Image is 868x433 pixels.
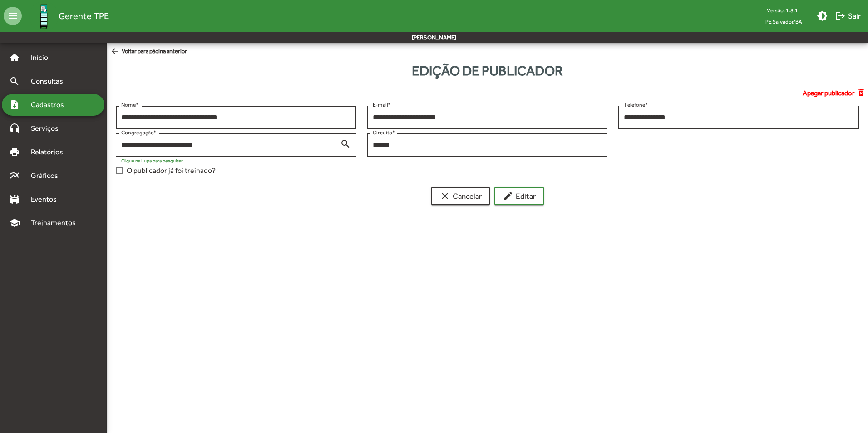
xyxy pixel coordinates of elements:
span: Gráficos [25,170,70,181]
span: Apagar publicador [803,88,854,98]
span: Sair [835,8,861,24]
span: Gerente TPE [59,9,109,23]
span: Consultas [25,76,75,87]
span: Eventos [25,194,69,205]
div: Edição de publicador [107,60,868,81]
mat-icon: logout [835,10,846,21]
mat-icon: menu [4,7,22,25]
span: Cadastros [25,99,76,110]
mat-icon: arrow_back [110,47,122,57]
span: O publicador já foi treinado? [127,165,216,176]
span: Serviços [25,123,71,134]
mat-icon: edit [503,191,513,202]
mat-icon: school [9,217,20,228]
mat-icon: home [9,52,20,63]
span: Cancelar [439,188,482,204]
span: Treinamentos [25,217,87,228]
mat-icon: clear [439,191,450,202]
mat-icon: multiline_chart [9,170,20,181]
img: Logo [29,1,59,31]
a: Gerente TPE [22,1,109,31]
mat-icon: search [340,138,351,149]
mat-icon: brightness_medium [817,10,828,21]
button: Cancelar [431,187,490,205]
span: Editar [503,188,536,204]
button: Sair [831,8,864,24]
span: TPE Salvador/BA [755,16,809,27]
mat-icon: stadium [9,194,20,205]
span: Relatórios [25,147,75,157]
div: Versão: 1.8.1 [755,5,809,16]
mat-icon: delete_forever [857,88,868,98]
button: Editar [494,187,544,205]
mat-icon: note_add [9,99,20,110]
span: Voltar para página anterior [110,47,187,57]
mat-hint: Clique na Lupa para pesquisar. [121,158,184,163]
mat-icon: headset_mic [9,123,20,134]
span: Início [25,52,61,63]
mat-icon: print [9,147,20,157]
mat-icon: search [9,76,20,87]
